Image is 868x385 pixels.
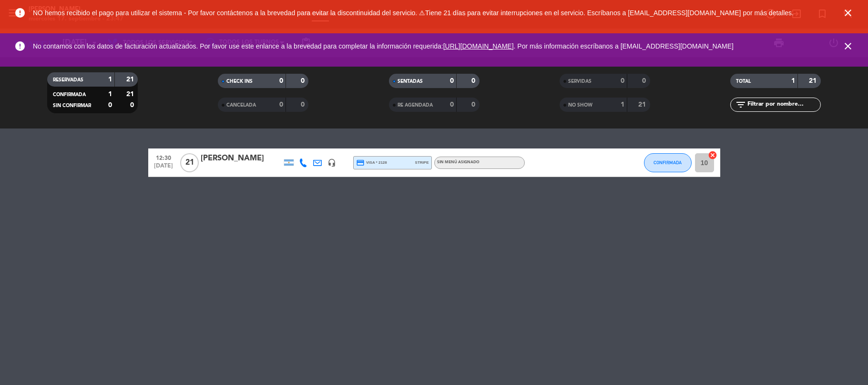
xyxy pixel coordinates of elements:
span: 21 [180,153,199,172]
button: CONFIRMADA [644,153,692,172]
strong: 21 [126,76,136,83]
i: headset_mic [327,158,336,167]
span: visa * 2128 [356,158,387,167]
strong: 21 [809,78,818,84]
span: NO hemos recibido el pago para utilizar el sistema - Por favor contáctenos a la brevedad para evi... [33,9,794,17]
span: CHECK INS [226,79,253,84]
strong: 0 [108,102,112,109]
strong: 0 [279,78,283,84]
strong: 1 [108,76,112,83]
span: 12:30 [152,152,175,163]
input: Filtrar por nombre... [746,99,820,110]
strong: 0 [279,101,283,108]
span: CONFIRMADA [654,160,682,165]
strong: 0 [621,78,624,84]
i: close [842,7,854,19]
span: RESERVADAS [53,78,83,82]
span: RE AGENDADA [398,103,433,108]
strong: 21 [126,91,136,98]
span: SENTADAS [398,79,423,84]
div: [PERSON_NAME] [201,152,282,165]
span: SERVIDAS [568,79,592,84]
strong: 0 [471,78,477,84]
span: Sin menú asignado [437,160,480,164]
strong: 0 [301,101,306,108]
strong: 1 [621,101,624,108]
strong: 0 [471,101,477,108]
strong: 1 [108,91,112,98]
i: error [14,7,26,19]
strong: 0 [450,78,454,84]
span: CANCELADA [226,103,256,108]
strong: 0 [642,78,648,84]
i: close [842,40,854,52]
span: TOTAL [736,79,751,84]
strong: 21 [638,101,648,108]
span: SIN CONFIRMAR [53,103,91,108]
span: No contamos con los datos de facturación actualizados. Por favor use este enlance a la brevedad p... [33,42,734,50]
strong: 1 [791,78,795,84]
i: error [14,40,26,52]
a: [URL][DOMAIN_NAME] [443,42,514,50]
span: CONFIRMADA [53,92,86,97]
span: stripe [415,159,429,166]
i: cancel [708,150,717,160]
strong: 0 [130,102,136,109]
strong: 0 [450,101,454,108]
span: NO SHOW [568,103,592,108]
i: credit_card [356,158,365,167]
i: filter_list [735,99,746,110]
span: [DATE] [152,163,175,174]
strong: 0 [301,78,306,84]
a: . Por más información escríbanos a [EMAIL_ADDRESS][DOMAIN_NAME] [514,42,734,50]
